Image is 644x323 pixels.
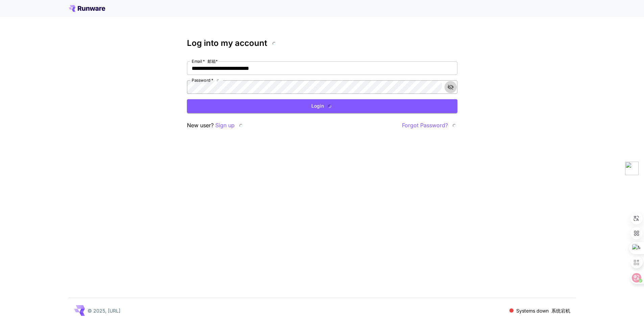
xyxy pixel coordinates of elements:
[445,81,457,93] button: toggle password visibility
[215,121,235,130] button: Sign up
[187,38,457,48] h3: Log into my account
[402,121,457,130] button: Forgot Password?
[187,121,244,130] p: New user?
[516,307,570,314] p: Systems down
[551,308,570,314] font: 系统宕机
[192,58,218,64] label: Email
[192,77,220,83] label: Password
[88,307,120,314] p: © 2025, [URL]
[187,99,457,113] button: Login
